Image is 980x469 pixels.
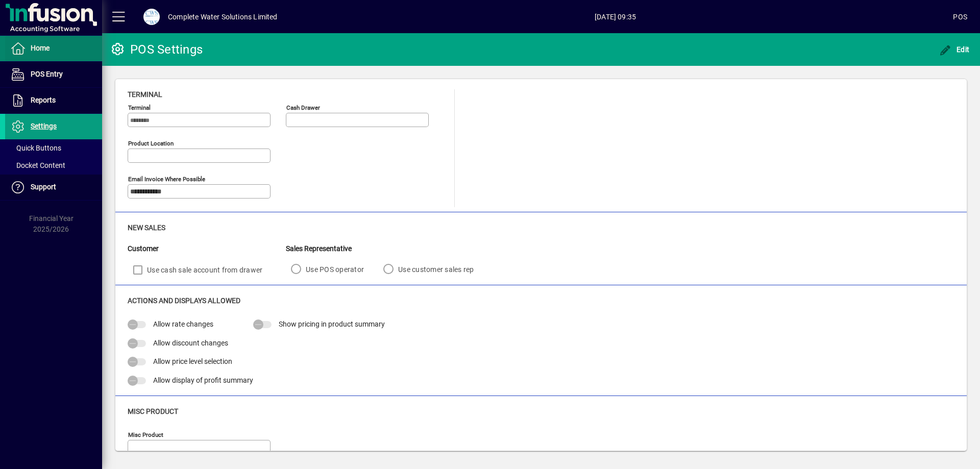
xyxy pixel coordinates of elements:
[5,62,102,87] a: POS Entry
[278,9,953,25] span: [DATE] 09:35
[31,44,50,52] span: Home
[939,45,970,54] span: Edit
[279,320,385,328] span: Show pricing in product summary
[31,70,63,78] span: POS Entry
[31,183,56,191] span: Support
[128,407,178,415] span: Misc Product
[128,297,240,305] span: Actions and Displays Allowed
[286,104,320,111] mat-label: Cash Drawer
[168,9,278,25] div: Complete Water Solutions Limited
[953,9,967,25] div: POS
[128,140,174,147] mat-label: Product location
[153,339,228,347] span: Allow discount changes
[5,36,102,61] a: Home
[135,8,168,26] button: Profile
[128,431,163,438] mat-label: Misc Product
[128,90,162,98] span: Terminal
[31,122,57,130] span: Settings
[5,88,102,113] a: Reports
[5,139,102,157] a: Quick Buttons
[153,320,213,328] span: Allow rate changes
[128,243,286,254] div: Customer
[153,357,232,365] span: Allow price level selection
[10,144,61,152] span: Quick Buttons
[31,96,56,104] span: Reports
[110,41,203,58] div: POS Settings
[5,157,102,174] a: Docket Content
[5,175,102,200] a: Support
[937,40,972,59] button: Edit
[128,176,205,183] mat-label: Email Invoice where possible
[153,376,253,384] span: Allow display of profit summary
[128,224,165,232] span: New Sales
[128,104,151,111] mat-label: Terminal
[286,243,488,254] div: Sales Representative
[10,161,65,169] span: Docket Content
